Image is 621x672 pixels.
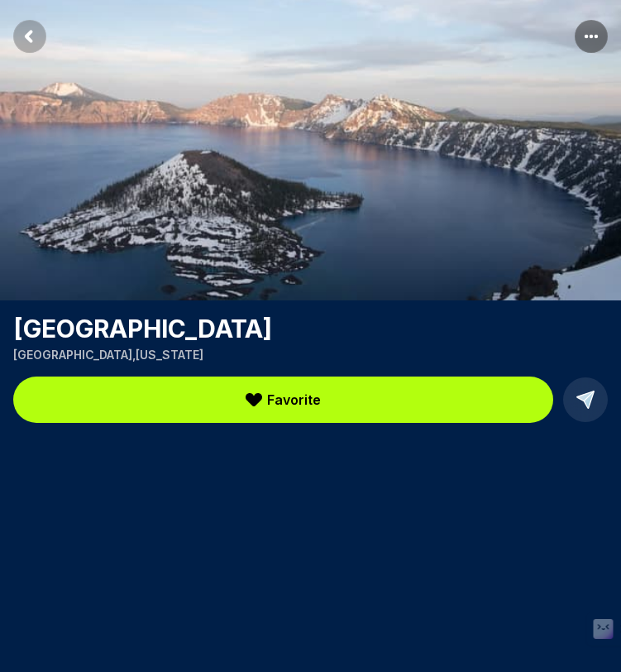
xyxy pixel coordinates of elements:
[13,347,608,363] p: [GEOGRAPHIC_DATA] , [US_STATE]
[267,390,321,410] span: Favorite
[13,377,553,423] button: Favorite
[13,20,46,53] button: Return to previous page
[13,314,608,343] h1: [GEOGRAPHIC_DATA]
[575,20,608,53] button: More options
